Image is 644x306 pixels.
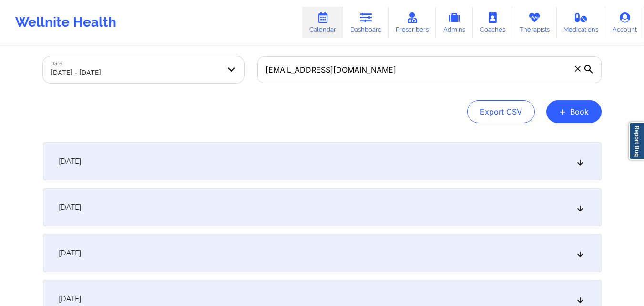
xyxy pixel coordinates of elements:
a: Therapists [512,7,557,38]
a: Medications [557,7,606,38]
a: Report Bug [629,122,644,160]
span: [DATE] [59,294,81,304]
span: + [559,109,566,114]
span: [DATE] [59,248,81,258]
input: Search by patient email [257,56,602,83]
a: Dashboard [343,7,389,38]
button: Export CSV [467,100,535,123]
a: Calendar [302,7,343,38]
a: Account [605,7,644,38]
a: Prescribers [389,7,436,38]
div: [DATE] - [DATE] [51,62,220,83]
a: Coaches [473,7,512,38]
a: Admins [436,7,473,38]
span: [DATE] [59,202,81,212]
span: [DATE] [59,157,81,166]
button: +Book [546,100,602,123]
